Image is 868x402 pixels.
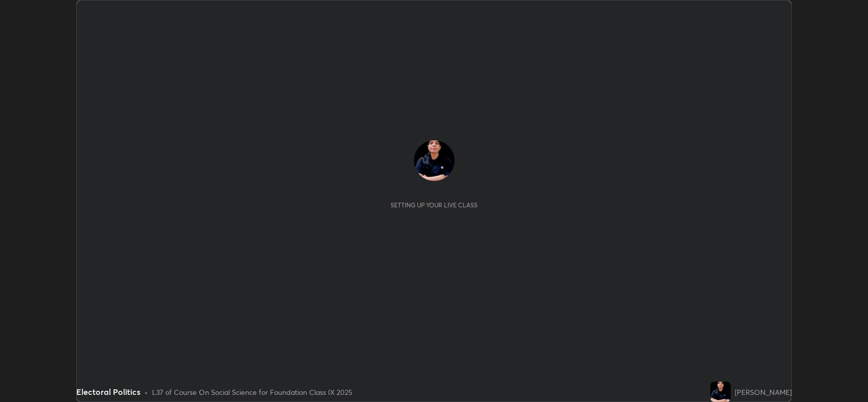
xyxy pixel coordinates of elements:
[152,387,352,397] div: L37 of Course On Social Science for Foundation Class IX 2025
[414,140,455,181] img: bbb9ae76d40e4962943633a354013b63.jpg
[735,387,792,397] div: [PERSON_NAME]
[710,382,731,402] img: bbb9ae76d40e4962943633a354013b63.jpg
[391,201,477,209] div: Setting up your live class
[76,386,140,398] div: Electoral Politics
[144,387,148,397] div: •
